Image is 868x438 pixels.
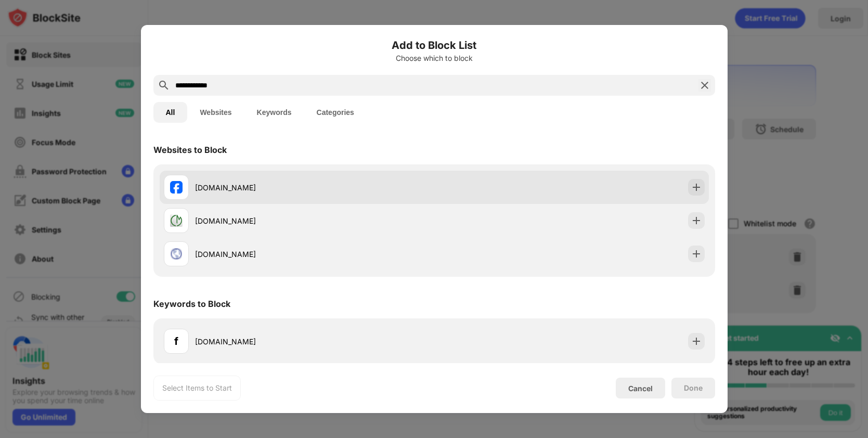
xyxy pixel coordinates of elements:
div: [DOMAIN_NAME] [195,249,434,260]
div: Choose which to block [153,54,715,62]
div: [DOMAIN_NAME] [195,182,434,193]
div: Keywords to Block [153,299,230,309]
div: Select Items to Start [162,383,232,393]
div: Done [684,384,703,392]
h6: Add to Block List [153,37,715,53]
div: Cancel [628,384,653,393]
img: search.svg [158,79,170,92]
div: Websites to Block [153,145,227,155]
div: f [174,333,178,349]
img: favicons [170,181,183,194]
div: [DOMAIN_NAME] [195,215,434,226]
button: All [153,102,188,123]
div: [DOMAIN_NAME] [195,336,434,347]
button: Keywords [244,102,304,123]
img: favicons [170,248,183,260]
button: Categories [304,102,367,123]
button: Websites [187,102,244,123]
img: search-close [698,79,711,92]
img: favicons [170,214,183,227]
